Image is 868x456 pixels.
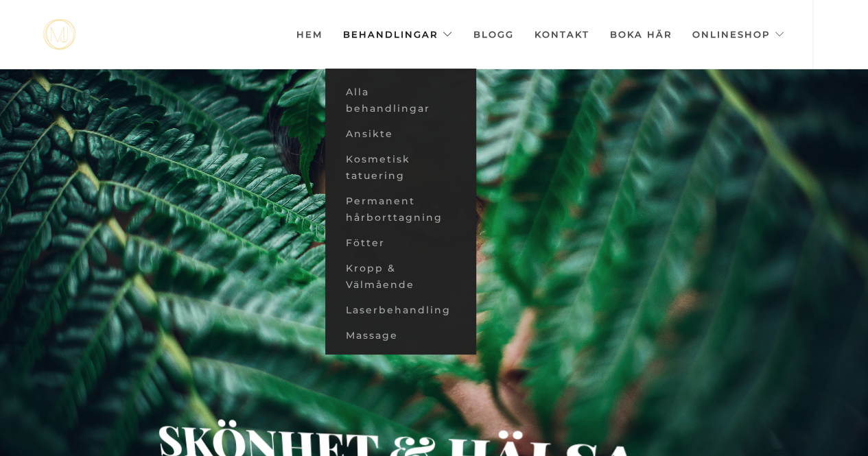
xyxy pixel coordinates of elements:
[325,189,476,230] a: Permanent hårborttagning
[325,256,476,298] a: Kropp & Välmående
[325,230,476,256] a: Fötter
[325,147,476,189] a: Kosmetisk tatuering
[325,298,476,323] a: Laserbehandling
[325,323,476,348] a: Massage
[43,19,75,50] a: mjstudio mjstudio mjstudio
[43,19,75,50] img: mjstudio
[325,80,476,121] a: Alla behandlingar
[325,121,476,147] a: Ansikte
